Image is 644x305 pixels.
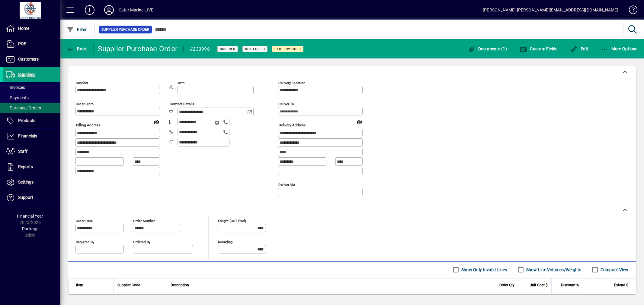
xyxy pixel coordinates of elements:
[561,282,579,288] span: Discount %
[460,267,507,273] label: Show Only Invalid Lines
[3,52,60,67] a: Customers
[3,103,60,113] a: Purchase Orders
[220,47,235,51] span: Ordered
[518,292,551,304] td: 0.0000
[6,85,25,90] span: Invoices
[569,43,590,54] button: Edit
[76,81,88,85] mat-label: Supplier
[600,43,639,54] button: More Options
[178,81,184,85] mat-label: Attn
[518,43,559,54] button: Custom Fields
[520,46,558,51] span: Custom Fields
[18,195,33,200] span: Support
[67,46,87,51] span: Back
[76,219,93,223] mat-label: Order date
[278,182,295,187] mat-label: Deliver via
[18,134,37,138] span: Financials
[133,219,155,223] mat-label: Order number
[18,164,33,169] span: Reports
[583,292,636,304] td: 0.00
[3,190,60,205] a: Support
[117,282,140,288] span: Supplier Code
[3,144,60,159] a: Staff
[3,129,60,144] a: Financials
[6,105,41,110] span: Purchase Orders
[67,27,87,32] span: Filter
[278,81,305,85] mat-label: Delivery Location
[601,46,638,51] span: More Options
[624,1,636,21] a: Knowledge Base
[3,21,60,36] a: Home
[494,292,518,304] td: 8.0000
[114,292,167,304] td: 75235
[17,214,43,219] span: Financial Year
[98,44,178,54] div: Supplier Purchase Order
[18,57,39,61] span: Customers
[3,93,60,103] a: Payments
[499,282,514,288] span: Order Qty
[218,219,246,223] mat-label: Freight (GST excl)
[76,282,83,288] span: Item
[354,117,364,126] a: View on map
[119,5,153,15] div: Cater Marine LIVE
[468,46,507,51] span: Documents (1)
[101,27,149,33] span: Supplier Purchase Order
[18,118,35,123] span: Products
[60,43,94,54] app-page-header-button: Back
[218,240,232,244] mat-label: Rounding
[65,43,88,54] button: Back
[614,282,628,288] span: Extend $
[274,47,301,51] span: Part Invoiced
[76,240,94,244] mat-label: Required by
[152,117,162,126] a: View on map
[99,5,119,15] button: Profile
[6,95,29,100] span: Payments
[18,72,35,77] span: Suppliers
[3,113,60,128] a: Products
[18,41,26,46] span: POS
[80,5,99,15] button: Add
[278,102,294,106] mat-label: Deliver To
[3,82,60,93] a: Invoices
[22,226,38,231] span: Package
[18,149,27,154] span: Staff
[570,46,588,51] span: Edit
[525,267,582,273] label: Show Line Volumes/Weights
[3,36,60,52] a: POS
[190,44,210,54] div: #233996
[18,180,34,184] span: Settings
[76,102,94,106] mat-label: Order from
[3,159,60,175] a: Reports
[65,24,88,35] button: Filter
[18,26,29,31] span: Home
[551,292,583,304] td: 0.00
[466,43,509,54] button: Documents (1)
[210,116,225,130] button: Send SMS
[599,267,629,273] label: Compact View
[133,240,150,244] mat-label: Ordered by
[245,47,265,51] span: Not Filled
[530,282,548,288] span: Unit Cost $
[483,5,618,15] div: [PERSON_NAME] [PERSON_NAME][EMAIL_ADDRESS][DOMAIN_NAME]
[3,175,60,190] a: Settings
[171,282,189,288] span: Description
